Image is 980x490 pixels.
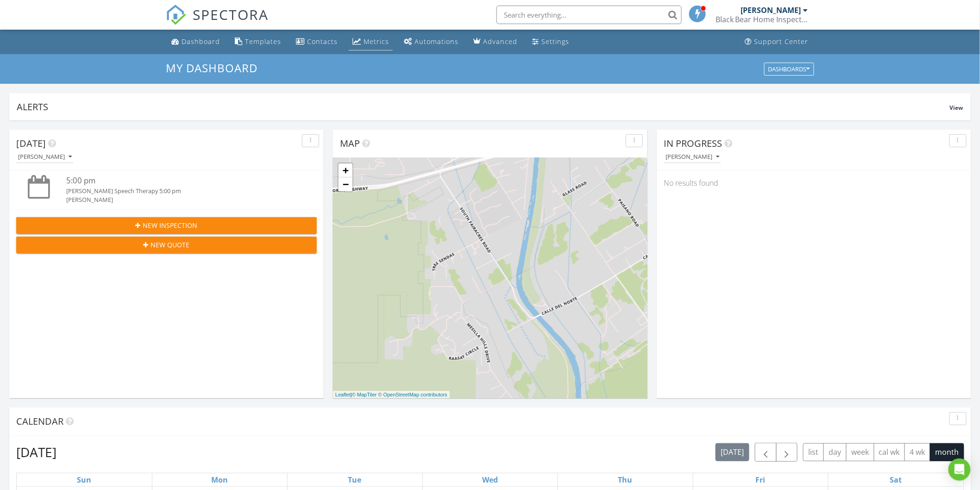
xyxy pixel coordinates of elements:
button: [PERSON_NAME] [16,151,74,163]
div: Black Bear Home Inspections [716,15,808,24]
a: Metrics [349,33,393,50]
button: New Quote [16,237,317,253]
a: Monday [209,473,230,486]
span: My Dashboard [166,60,258,75]
span: New Quote [151,240,190,250]
a: © MapTiler [352,392,377,397]
div: No results found [657,170,971,195]
button: [DATE] [716,443,749,461]
a: © OpenStreetMap contributors [378,392,447,397]
span: In Progress [664,137,722,150]
a: Zoom out [339,177,352,191]
div: Alerts [17,101,950,113]
a: Automations (Basic) [400,33,462,50]
button: New Inspection [16,217,317,234]
button: list [803,443,824,461]
div: Automations [415,37,459,46]
div: [PERSON_NAME] [66,195,292,204]
a: Advanced [470,33,521,50]
div: Open Intercom Messenger [949,459,971,481]
div: Advanced [483,37,517,46]
div: Dashboard [182,37,220,46]
button: Dashboards [764,63,814,75]
a: Thursday [616,473,634,486]
div: Metrics [364,37,389,46]
div: [PERSON_NAME] [741,6,801,15]
a: Sunday [75,473,93,486]
span: [DATE] [16,137,46,150]
span: Calendar [16,415,63,427]
span: View [950,104,963,112]
img: The Best Home Inspection Software - Spectora [166,5,186,25]
a: Templates [231,33,285,50]
span: Map [340,137,360,150]
div: Settings [541,37,569,46]
div: | [333,391,450,399]
div: [PERSON_NAME] [18,154,72,160]
span: SPECTORA [193,5,269,24]
a: Support Center [741,33,812,50]
a: Wednesday [480,473,500,486]
a: Friday [754,473,767,486]
button: week [846,443,874,461]
a: Zoom in [339,163,352,177]
a: SPECTORA [166,13,269,32]
button: 4 wk [905,443,930,461]
a: Leaflet [335,392,351,397]
div: 5:00 pm [66,175,292,187]
div: [PERSON_NAME] Speech Therapy 5:00 pm [66,187,292,195]
a: Tuesday [346,473,364,486]
div: Dashboards [768,66,810,72]
a: Dashboard [168,33,224,50]
a: Settings [528,33,573,50]
a: Contacts [292,33,341,50]
button: day [823,443,847,461]
button: month [930,443,964,461]
a: Saturday [888,473,904,486]
span: New Inspection [143,220,198,230]
h2: [DATE] [16,443,57,461]
input: Search everything... [496,6,682,24]
div: Contacts [307,37,338,46]
button: cal wk [874,443,905,461]
button: Next month [776,443,798,462]
div: Templates [245,37,281,46]
button: Previous month [755,443,777,462]
button: [PERSON_NAME] [664,151,721,163]
div: Support Center [754,37,809,46]
div: [PERSON_NAME] [666,154,719,160]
